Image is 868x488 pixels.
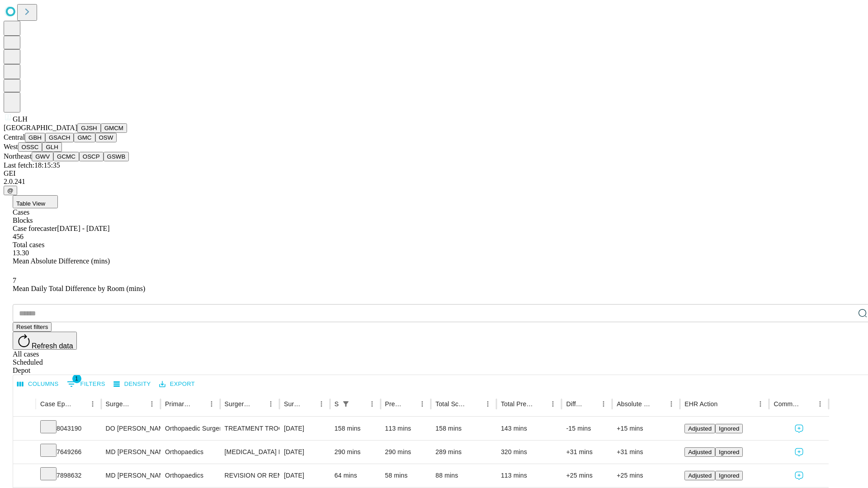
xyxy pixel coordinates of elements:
div: Orthopaedics [165,464,215,487]
span: Adjusted [688,425,712,432]
div: DO [PERSON_NAME] [PERSON_NAME] Do [106,417,156,440]
span: Last fetch: 18:15:35 [4,161,60,169]
button: Sort [801,398,814,410]
div: 143 mins [501,417,557,440]
div: 1 active filter [340,398,352,410]
button: GSWB [104,152,129,161]
span: [DATE] - [DATE] [57,225,109,232]
button: Sort [193,398,205,410]
span: Ignored [719,425,739,432]
span: Central [4,133,25,141]
div: 58 mins [385,464,427,487]
div: 2.0.241 [4,178,864,186]
button: Sort [403,398,416,410]
button: Adjusted [684,447,715,457]
button: Sort [302,398,315,410]
div: 158 mins [335,417,376,440]
button: GBH [25,133,45,142]
button: Sort [74,398,86,410]
div: EHR Action [684,400,717,408]
div: +31 mins [566,441,608,464]
button: Reset filters [13,322,52,332]
div: [DATE] [284,417,325,440]
div: 64 mins [335,464,376,487]
div: 320 mins [501,441,557,464]
div: Primary Service [165,400,191,408]
div: 113 mins [385,417,427,440]
button: GJSH [77,123,101,133]
div: Orthopaedic Surgery [165,417,215,440]
div: Absolute Difference [617,400,651,408]
span: West [4,143,18,150]
button: Density [111,377,153,391]
div: 8043190 [40,417,97,440]
button: Menu [86,398,99,410]
button: GCMC [53,152,79,161]
button: Sort [585,398,597,410]
div: +25 mins [566,464,608,487]
span: Ignored [719,472,739,479]
span: Adjusted [688,449,712,455]
div: REVISION OR REMOVAL IMPLANTED SPINAL NEUROSTIMULATOR [225,464,275,487]
div: 113 mins [501,464,557,487]
button: Expand [18,421,31,437]
button: @ [4,186,17,195]
span: 456 [13,233,24,240]
button: Ignored [715,471,743,480]
button: Select columns [15,377,61,391]
button: GMCM [101,123,127,133]
div: +25 mins [617,464,675,487]
span: Reset filters [16,324,48,330]
div: Case Epic Id [40,400,73,408]
span: Refresh data [32,342,73,350]
button: Show filters [65,377,108,391]
div: TREATMENT TROCHANTERIC [MEDICAL_DATA] FRACTURE INTERMEDULLARY ROD [225,417,275,440]
button: Adjusted [684,471,715,480]
button: Table View [13,195,58,208]
button: Sort [133,398,146,410]
div: +15 mins [617,417,675,440]
div: Surgeon Name [106,400,132,408]
div: 290 mins [335,441,376,464]
div: 7898632 [40,464,97,487]
div: Orthopaedics [165,441,215,464]
button: Menu [665,398,678,410]
button: Menu [754,398,767,410]
button: Sort [718,398,731,410]
span: [GEOGRAPHIC_DATA] [4,124,77,131]
button: Menu [416,398,429,410]
span: 1 [72,374,81,383]
button: Sort [534,398,547,410]
button: OSSC [18,142,42,152]
button: Sort [353,398,366,410]
button: Menu [366,398,378,410]
button: Export [157,377,197,391]
div: Predicted In Room Duration [385,400,403,408]
div: Comments [774,400,800,408]
div: +31 mins [617,441,675,464]
button: Expand [18,445,31,460]
div: MD [PERSON_NAME] [PERSON_NAME] [106,441,156,464]
button: Sort [252,398,264,410]
button: Expand [18,468,31,484]
button: GMC [74,133,95,142]
div: Surgery Date [284,400,302,408]
button: Menu [547,398,559,410]
span: GLH [13,115,28,123]
span: Northeast [4,152,32,160]
div: [DATE] [284,464,325,487]
button: Menu [597,398,610,410]
div: 289 mins [435,441,492,464]
button: OSW [95,133,117,142]
span: @ [7,187,14,194]
div: Scheduled In Room Duration [335,400,339,408]
button: GWV [32,152,53,161]
button: Sort [469,398,481,410]
button: Menu [146,398,158,410]
span: Table View [16,200,45,207]
button: Menu [315,398,328,410]
span: Mean Daily Total Difference by Room (mins) [13,285,145,292]
div: 7649266 [40,441,97,464]
button: Adjusted [684,424,715,433]
button: Menu [205,398,218,410]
